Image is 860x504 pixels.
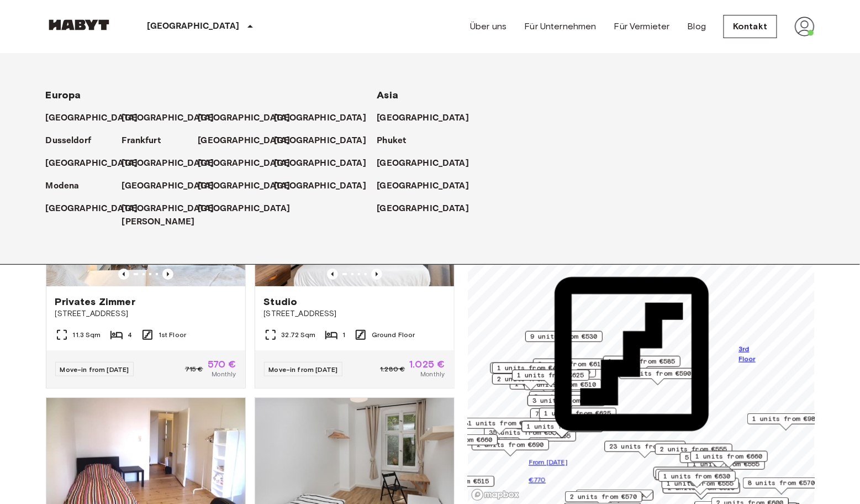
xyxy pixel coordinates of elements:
a: [GEOGRAPHIC_DATA] [122,157,225,170]
div: Map marker [490,363,571,380]
p: [GEOGRAPHIC_DATA] [46,202,138,216]
span: 4 [128,330,132,340]
span: 1st Floor [159,330,186,340]
img: avatar [795,17,815,36]
p: [GEOGRAPHIC_DATA] [198,134,291,148]
span: 570 € [208,359,236,369]
span: From [DATE] [529,458,567,466]
div: Map marker [521,421,603,438]
p: [GEOGRAPHIC_DATA] [46,112,138,125]
span: 1.280 € [380,364,405,374]
span: 11.3 Sqm [73,330,101,340]
a: [GEOGRAPHIC_DATA] [377,180,481,193]
p: [GEOGRAPHIC_DATA] [198,180,291,193]
span: Move-in from [DATE] [60,365,129,374]
p: [GEOGRAPHIC_DATA] [275,134,367,148]
p: [GEOGRAPHIC_DATA] [377,202,469,216]
p: Phuket [377,134,407,148]
p: [GEOGRAPHIC_DATA] [275,112,367,125]
p: [GEOGRAPHIC_DATA] [377,180,469,193]
span: 1 units from €660 [425,435,493,445]
a: Blog [688,20,706,33]
div: Map marker [690,451,768,468]
a: Marketing picture of unit DE-01-481-006-01Previous imagePrevious imageStudio[STREET_ADDRESS]32.72... [255,153,455,389]
a: [GEOGRAPHIC_DATA] [46,202,149,216]
a: [GEOGRAPHIC_DATA] [198,180,302,193]
p: [GEOGRAPHIC_DATA] [122,157,214,170]
div: Map marker [512,370,589,387]
span: Asia [377,89,399,101]
span: 1 units from €515 [422,476,489,486]
p: [GEOGRAPHIC_DATA] [198,112,291,125]
div: Map marker [743,477,820,495]
button: Previous image [162,269,173,280]
button: Previous image [118,269,129,280]
p: Frankfurt [122,134,161,148]
p: [GEOGRAPHIC_DATA] [122,112,214,125]
button: Previous image [327,269,338,280]
p: [GEOGRAPHIC_DATA] [198,157,291,170]
a: [GEOGRAPHIC_DATA] [46,112,149,125]
span: 32.72 Sqm [282,330,316,340]
a: [GEOGRAPHIC_DATA] [198,202,302,216]
a: Kontakt [724,15,777,38]
div: Map marker [459,418,540,435]
span: 1.025 € [409,359,445,369]
a: [GEOGRAPHIC_DATA] [122,180,225,193]
span: Studio [264,295,298,308]
a: Marketing picture of unit DE-01-12-003-01QPrevious imagePrevious imagePrivates Zimmer[STREET_ADDR... [46,153,246,389]
p: [GEOGRAPHIC_DATA] [122,180,214,193]
p: [GEOGRAPHIC_DATA] [198,202,291,216]
p: [GEOGRAPHIC_DATA] [377,112,469,125]
a: [GEOGRAPHIC_DATA] [198,157,302,170]
a: [GEOGRAPHIC_DATA] [198,112,302,125]
span: 31 units from €570 [464,418,535,428]
a: Modena [46,180,91,193]
p: [GEOGRAPHIC_DATA][PERSON_NAME] [122,202,214,229]
a: [GEOGRAPHIC_DATA] [198,134,302,148]
a: [GEOGRAPHIC_DATA] [377,202,481,216]
a: Frankfurt [122,134,172,148]
span: 8 units from €570 [748,478,815,488]
span: Move-in from [DATE] [269,365,338,374]
p: [GEOGRAPHIC_DATA] [275,180,367,193]
button: Previous image [371,269,382,280]
div: Map marker [525,331,603,348]
img: Habyt [46,19,112,30]
a: [GEOGRAPHIC_DATA] [275,112,378,125]
span: Monthly [212,369,236,379]
span: 1 [342,330,345,340]
span: 1 units from €625 [517,370,584,380]
span: 1 units from €980 [752,414,820,424]
span: Monthly [420,369,445,379]
a: Für Unternehmen [525,20,597,33]
p: Dusseldorf [46,134,92,148]
p: [GEOGRAPHIC_DATA] [275,157,367,170]
a: Mapbox logo [471,489,520,501]
a: Phuket [377,134,418,148]
span: 715 € [185,364,203,374]
div: Map marker [492,374,569,391]
a: [GEOGRAPHIC_DATA] [377,157,481,170]
span: 2 units from €690 [477,440,544,450]
span: 3rd Floor [738,344,764,364]
a: [GEOGRAPHIC_DATA][PERSON_NAME] [122,202,225,229]
p: [GEOGRAPHIC_DATA] [46,157,138,170]
span: 1 units from €485 [497,363,564,373]
p: [GEOGRAPHIC_DATA] [377,157,469,170]
div: Map marker [420,434,498,452]
a: [GEOGRAPHIC_DATA] [377,112,481,125]
span: 1 units from €1025 [526,422,598,432]
div: Map marker [492,363,569,380]
a: [GEOGRAPHIC_DATA] [122,112,225,125]
p: [GEOGRAPHIC_DATA] [147,20,240,33]
a: Dusseldorf [46,134,103,148]
span: Ground Floor [372,330,415,340]
a: [GEOGRAPHIC_DATA] [275,157,378,170]
div: Map marker [417,476,494,493]
span: Europa [46,89,81,101]
div: Map marker [472,439,549,456]
p: €770 [529,475,764,486]
div: Map marker [527,395,605,412]
div: Map marker [747,413,825,431]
